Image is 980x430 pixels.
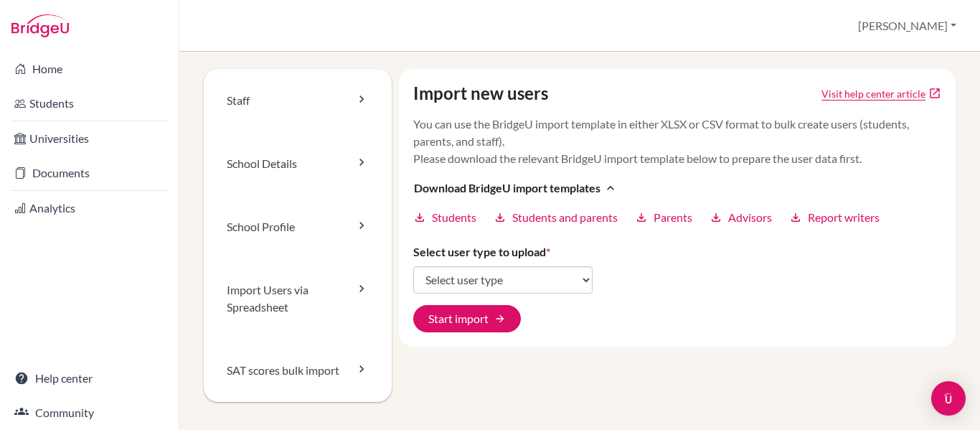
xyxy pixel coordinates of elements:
[204,132,392,195] a: School Details
[808,209,880,226] span: Report writers
[931,381,966,416] div: Open Intercom Messenger
[852,12,963,39] button: [PERSON_NAME]
[710,209,772,226] a: downloadAdvisors
[494,313,506,324] span: arrow_forward
[512,209,618,226] span: Students and parents
[204,195,392,258] a: School Profile
[821,86,925,101] a: Click to open Tracking student registration article in a new tab
[204,339,392,402] a: SAT scores bulk import
[413,211,426,224] i: download
[494,209,618,226] a: downloadStudents and parents
[3,159,176,187] a: Documents
[413,305,521,332] button: Start import
[413,209,941,226] div: Download BridgeU import templatesexpand_less
[432,209,476,226] span: Students
[728,209,772,226] span: Advisors
[3,364,176,393] a: Help center
[413,83,548,104] h4: Import new users
[3,398,176,427] a: Community
[413,243,550,261] label: Select user type to upload
[413,116,941,167] p: You can use the BridgeU import template in either XLSX or CSV format to bulk create users (studen...
[413,209,476,226] a: downloadStudents
[603,181,618,195] i: expand_less
[789,211,802,224] i: download
[3,194,176,223] a: Analytics
[11,14,69,37] img: Bridge-U
[204,69,392,132] a: Staff
[928,87,941,100] a: open_in_new
[3,89,176,118] a: Students
[3,124,176,153] a: Universities
[654,209,692,226] span: Parents
[413,179,618,197] button: Download BridgeU import templatesexpand_less
[789,209,880,226] a: downloadReport writers
[635,209,692,226] a: downloadParents
[494,211,507,224] i: download
[710,211,722,224] i: download
[414,179,600,197] span: Download BridgeU import templates
[635,211,648,224] i: download
[3,55,176,83] a: Home
[204,258,392,339] a: Import Users via Spreadsheet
